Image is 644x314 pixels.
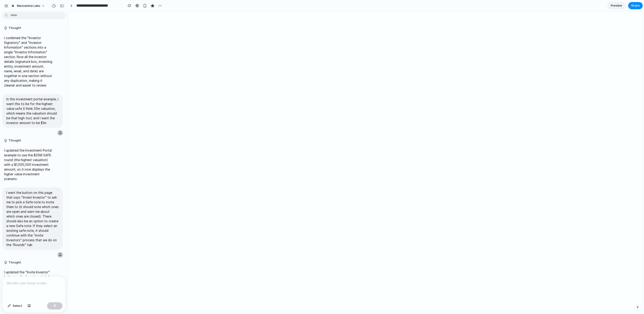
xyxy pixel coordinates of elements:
[4,148,52,181] p: I updated the Investment Portal example to use the $35M SAFE round (the highest valuation) with a...
[4,35,52,88] p: I combined the "Investor Signatory" and "Investor Information" sections into a single "Investor I...
[6,190,59,247] p: I want the button on this page that says "Invest Investor" to ask me to pick a Safe note to invit...
[13,304,22,308] span: Select
[5,302,24,309] button: Select
[6,97,59,125] p: In this investment portal example, I want this to be for the highest value safe (I think 35m valu...
[611,3,622,8] span: Preview
[9,2,47,9] button: Mezzanine Labs
[17,4,40,8] span: Mezzanine Labs
[607,2,625,9] a: Preview
[631,3,640,8] span: Share
[628,2,643,9] button: Share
